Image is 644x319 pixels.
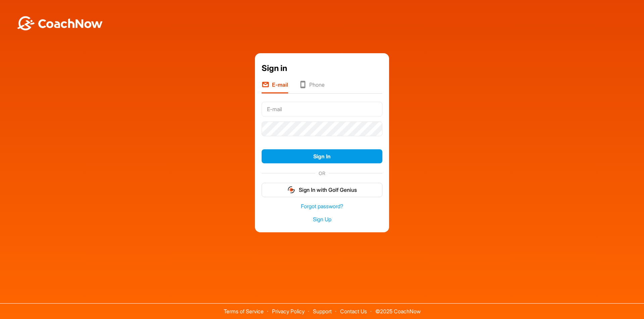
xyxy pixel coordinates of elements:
[262,102,382,116] input: E-mail
[372,304,424,314] span: © 2025 CoachNow
[262,216,382,223] a: Sign Up
[224,308,264,315] a: Terms of Service
[340,308,367,315] a: Contact Us
[262,183,382,197] button: Sign In with Golf Genius
[262,62,382,74] div: Sign in
[272,308,305,315] a: Privacy Policy
[262,203,382,210] a: Forgot password?
[299,81,325,93] li: Phone
[16,16,103,30] img: BwLJSsUCoWCh5upNqxVrqldRgqLPVwmV24tXu5FoVAoFEpwwqQ3VIfuoInZCoVCoTD4vwADAC3ZFMkVEQFDAAAAAElFTkSuQmCC
[313,308,332,315] a: Support
[262,149,382,164] button: Sign In
[287,186,296,194] img: gg_logo
[262,81,288,93] li: E-mail
[315,170,329,177] span: OR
